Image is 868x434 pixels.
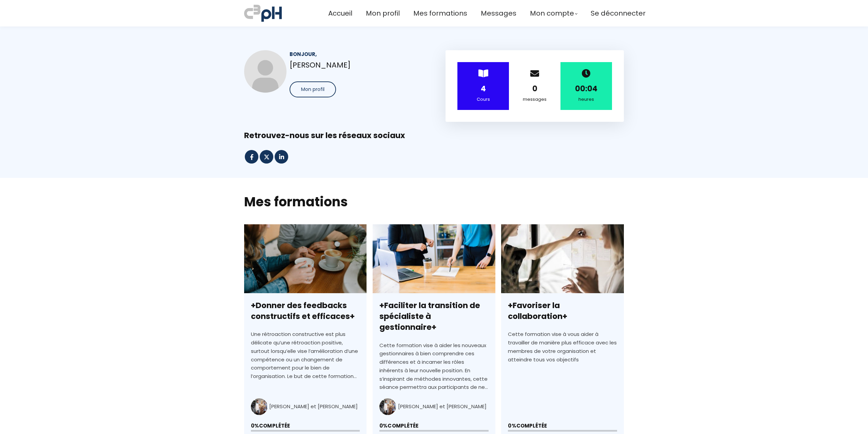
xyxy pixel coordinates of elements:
[244,130,624,141] div: Retrouvez-nous sur les réseaux sociaux
[301,86,324,93] span: Mon profil
[244,50,287,93] img: 68792c442b06c1e1d10e00a8.jpg
[413,8,467,19] a: Mes formations
[290,59,422,71] p: [PERSON_NAME]
[328,8,352,19] a: Accueil
[591,8,646,19] a: Se déconnecter
[244,3,282,23] img: a70bc7685e0efc0bd0b04b3506828469.jpeg
[466,96,500,103] div: Cours
[290,81,336,97] button: Mon profil
[481,8,516,19] a: Messages
[532,83,537,94] strong: 0
[3,419,73,434] iframe: chat widget
[290,50,422,58] div: Bonjour,
[481,83,486,94] strong: 4
[517,96,552,103] div: messages
[569,96,604,103] div: heures
[575,83,597,94] strong: 00:04
[244,193,624,210] h2: Mes formations
[366,8,400,19] a: Mon profil
[530,8,574,19] span: Mon compte
[457,62,509,110] div: >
